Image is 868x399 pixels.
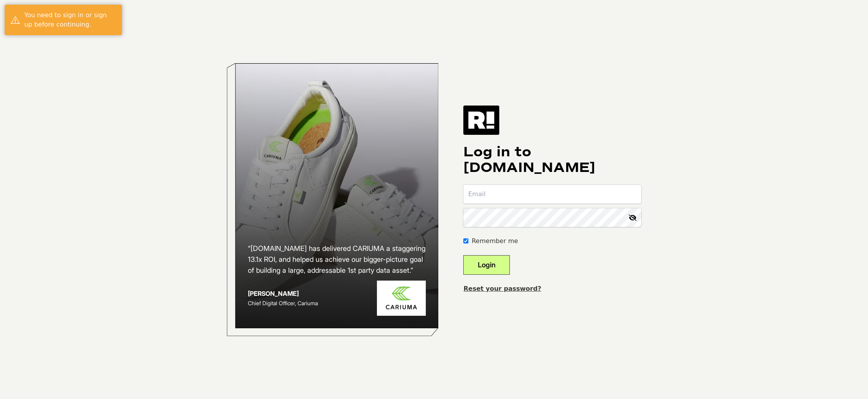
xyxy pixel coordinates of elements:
[248,290,299,297] strong: [PERSON_NAME]
[463,106,499,134] img: Retention.com
[248,300,318,306] span: Chief Digital Officer, Cariuma
[463,285,541,292] a: Reset your password?
[463,255,510,275] button: Login
[472,236,518,246] label: Remember me
[463,185,641,204] input: Email
[24,11,116,29] div: You need to sign in or sign up before continuing.
[248,243,426,276] h2: “[DOMAIN_NAME] has delivered CARIUMA a staggering 13.1x ROI, and helped us achieve our bigger-pic...
[463,144,641,175] h1: Log in to [DOMAIN_NAME]
[377,281,426,316] img: Cariuma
